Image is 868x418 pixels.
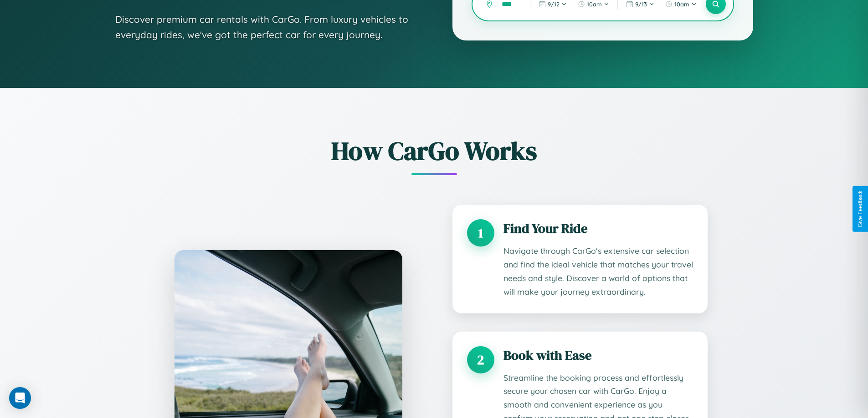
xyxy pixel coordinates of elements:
[161,133,708,168] h2: How CarGo Works
[467,346,494,373] div: 2
[587,0,602,8] span: 10am
[9,387,31,409] div: Open Intercom Messenger
[635,0,647,8] span: 9 / 13
[467,219,494,247] div: 1
[857,191,863,227] div: Give Feedback
[503,346,693,364] h3: Book with Ease
[548,0,560,8] span: 9 / 12
[115,12,416,42] p: Discover premium car rentals with CarGo. From luxury vehicles to everyday rides, we've got the pe...
[503,219,693,237] h3: Find Your Ride
[503,244,693,299] p: Navigate through CarGo's extensive car selection and find the ideal vehicle that matches your tra...
[674,0,689,8] span: 10am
